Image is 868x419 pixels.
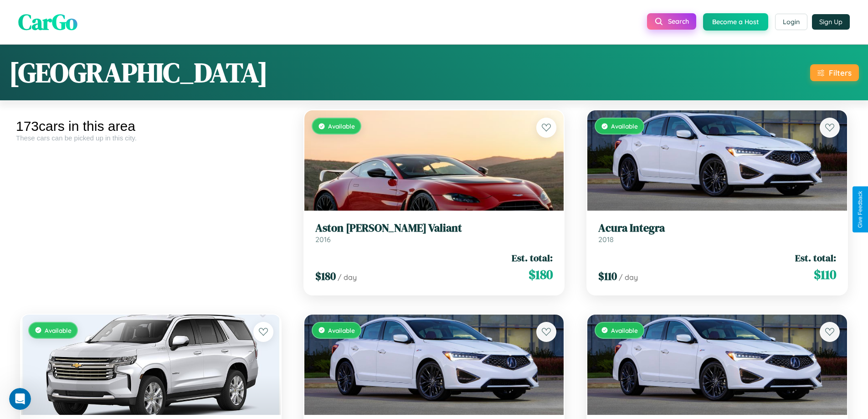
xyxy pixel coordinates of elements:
span: Est. total: [795,251,836,264]
span: $ 110 [814,265,836,284]
button: Filters [810,64,859,81]
iframe: Intercom live chat [9,388,31,410]
button: Become a Host [703,13,768,31]
span: $ 110 [598,269,617,284]
span: Available [328,326,355,334]
span: $ 180 [529,265,553,284]
span: $ 180 [315,269,336,284]
span: 2018 [598,235,614,244]
button: Sign Up [812,14,850,30]
span: / day [338,273,357,282]
a: Aston [PERSON_NAME] Valiant2016 [315,222,553,244]
a: Acura Integra2018 [598,222,836,244]
button: Search [647,13,696,30]
button: Login [775,14,807,30]
div: These cars can be picked up in this city. [16,134,286,142]
h3: Acura Integra [598,222,836,235]
span: Available [328,122,355,130]
span: Est. total: [512,251,553,264]
span: Available [45,326,72,334]
span: Available [611,122,638,130]
span: / day [619,273,638,282]
span: CarGo [18,7,77,37]
div: Give Feedback [857,191,863,228]
span: Available [611,326,638,334]
span: 2016 [315,235,331,244]
span: Search [668,17,689,26]
div: 173 cars in this area [16,119,286,134]
div: Filters [829,68,852,78]
h1: [GEOGRAPHIC_DATA] [9,54,268,91]
h3: Aston [PERSON_NAME] Valiant [315,222,553,235]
